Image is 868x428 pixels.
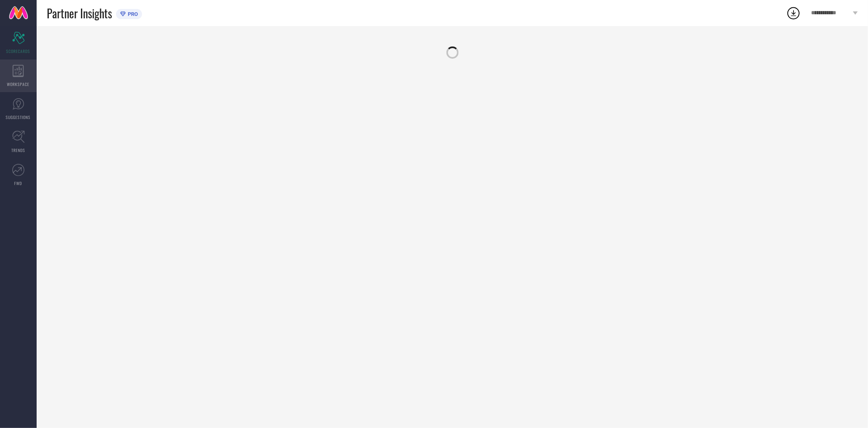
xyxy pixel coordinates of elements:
span: SUGGESTIONS [6,114,31,120]
span: PRO [126,11,138,17]
span: SCORECARDS [7,48,31,54]
span: WORKSPACE [7,81,30,87]
span: TRENDS [11,147,25,153]
span: FWD [15,180,22,186]
div: Open download list [786,6,801,20]
span: Partner Insights [47,5,112,22]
